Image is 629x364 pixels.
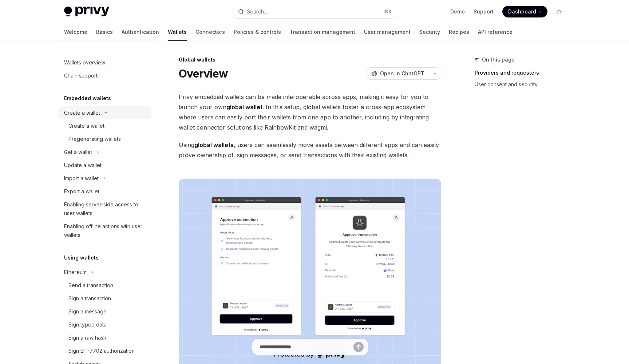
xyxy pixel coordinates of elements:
a: Enabling server-side access to user wallets [58,198,151,220]
div: Create a wallet [64,108,100,117]
a: Providers and requesters [475,67,571,79]
span: Privy embedded wallets can be made interoperable across apps, making it easy for you to launch yo... [179,92,441,132]
a: Basics [96,23,113,41]
a: Sign typed data [58,318,151,331]
div: Create a wallet [68,122,104,130]
img: light logo [64,7,109,17]
div: Chain support [64,71,98,80]
div: Global wallets [179,56,441,63]
a: Wallets [168,23,187,41]
div: Ethereum [64,268,87,277]
strong: global wallet [226,103,262,111]
a: Send a transaction [58,279,151,292]
button: Open in ChatGPT [367,67,429,80]
button: Search...⌘K [233,5,396,18]
a: Export a wallet [58,185,151,198]
h5: Using wallets [64,253,99,262]
span: On this page [482,55,515,64]
div: Update a wallet [64,161,102,170]
div: Sign typed data [68,320,107,329]
a: Chain support [58,69,151,82]
a: Sign a message [58,305,151,318]
div: Enabling offline actions with user wallets [64,222,147,240]
div: Import a wallet [64,174,99,183]
div: Wallets overview [64,58,105,67]
a: Recipes [449,23,469,41]
a: Pregenerating wallets [58,132,151,146]
a: Security [419,23,440,41]
a: Enabling offline actions with user wallets [58,220,151,242]
button: Toggle dark mode [553,6,565,17]
a: Create a wallet [58,119,151,132]
a: Connectors [195,23,225,41]
div: Get a wallet [64,148,92,157]
div: Sign a raw hash [68,333,106,342]
a: Sign a transaction [58,292,151,305]
a: Wallets overview [58,56,151,69]
span: Dashboard [508,8,536,15]
a: User management [364,23,411,41]
h5: Embedded wallets [64,94,111,103]
a: Sign a raw hash [58,331,151,344]
button: Send message [353,342,364,352]
div: Send a transaction [68,281,113,290]
div: Sign a message [68,307,107,316]
a: API reference [478,23,513,41]
a: Demo [450,8,465,15]
a: Sign EIP-7702 authorization [58,344,151,357]
a: Authentication [122,23,159,41]
div: Export a wallet [64,187,99,196]
a: Update a wallet [58,159,151,172]
a: Welcome [64,23,87,41]
div: Enabling server-side access to user wallets [64,200,147,218]
div: Sign EIP-7702 authorization [68,347,135,355]
div: Search... [247,7,267,16]
a: Dashboard [502,6,547,17]
span: ⌘ K [384,9,392,15]
a: Policies & controls [234,23,281,41]
a: User consent and security [475,79,571,90]
div: Pregenerating wallets [68,135,121,143]
h1: Overview [179,67,228,80]
strong: global wallets [194,141,234,149]
a: Support [474,8,494,15]
span: Using , users can seamlessly move assets between different apps and can easily prove ownership of... [179,140,441,160]
a: Transaction management [290,23,355,41]
div: Sign a transaction [68,294,111,303]
span: Open in ChatGPT [380,70,424,77]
